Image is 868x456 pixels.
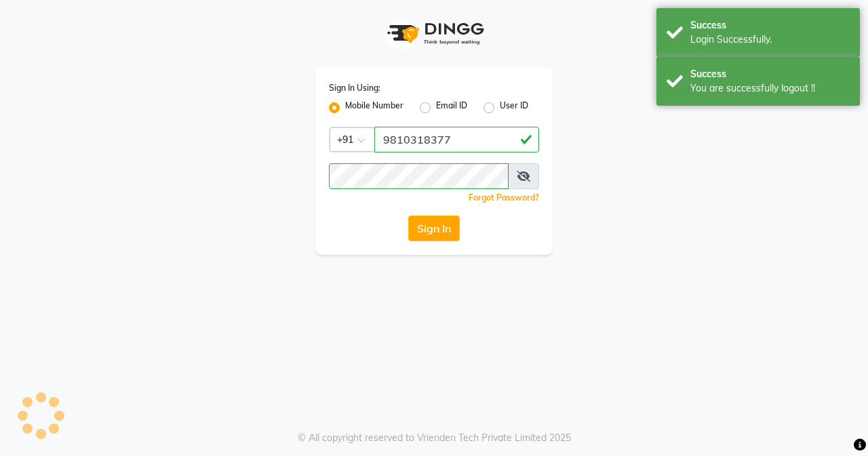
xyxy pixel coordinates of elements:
button: Sign In [408,215,460,241]
div: Login Successfully. [690,33,850,47]
div: Success [690,67,850,81]
label: Sign In Using: [329,82,380,94]
label: Mobile Number [345,100,403,116]
img: logo1.svg [380,14,488,54]
div: You are successfully logout !! [690,81,850,96]
input: Username [374,127,539,152]
label: User ID [500,100,528,116]
div: Success [690,18,850,33]
input: Username [329,163,509,189]
a: Forgot Password? [469,192,539,203]
label: Email ID [436,100,467,116]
